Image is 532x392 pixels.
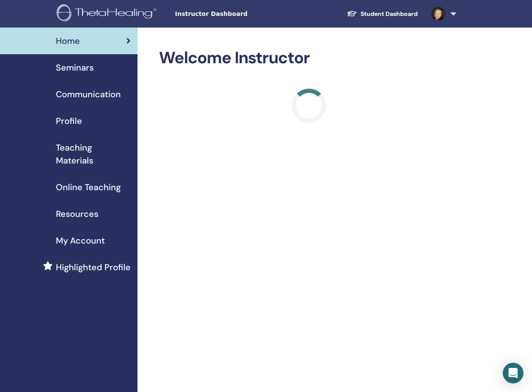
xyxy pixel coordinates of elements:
a: Student Dashboard [340,6,425,22]
span: Teaching Materials [56,141,131,167]
span: Communication [56,88,121,101]
img: default.jpg [431,7,445,21]
span: Profile [56,114,82,127]
span: Seminars [56,61,94,74]
img: graduation-cap-white.svg [347,10,357,17]
span: Online Teaching [56,181,121,194]
span: My Account [56,234,105,247]
span: Resources [56,207,98,220]
span: Home [56,34,80,47]
img: logo.png [57,4,159,24]
span: Instructor Dashboard [175,9,304,19]
span: Highlighted Profile [56,261,131,274]
div: Open Intercom Messenger [503,363,523,383]
h2: Welcome Instructor [159,48,459,68]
